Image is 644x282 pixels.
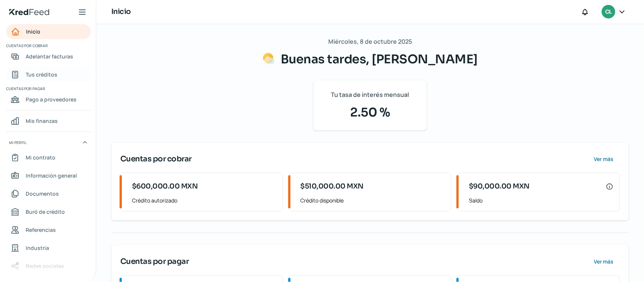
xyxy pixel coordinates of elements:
span: Pago a proveedores [26,95,77,104]
span: Cuentas por cobrar [6,42,90,49]
span: Cuentas por pagar [6,85,90,92]
span: Buenas tardes, [PERSON_NAME] [281,52,478,67]
span: Miércoles, 8 de octubre 2025 [328,36,412,47]
a: Mi contrato [6,150,91,165]
span: Redes sociales [26,261,64,271]
span: CL [605,8,612,17]
span: Información general [26,171,77,180]
img: Saludos [263,52,275,64]
button: Ver más [588,152,620,167]
a: Redes sociales [6,259,91,274]
a: Mis finanzas [6,113,91,129]
span: Mi contrato [26,153,55,162]
span: Mis finanzas [26,116,58,126]
a: Tus créditos [6,67,91,82]
a: Adelantar facturas [6,49,91,64]
a: Pago a proveedores [6,92,91,107]
span: 2.50 % [323,103,418,121]
a: Referencias [6,222,91,238]
span: Tus créditos [26,70,57,79]
span: Documentos [26,189,59,198]
button: Ver más [588,254,620,269]
span: $510,000.00 MXN [301,181,364,192]
span: Saldo [469,196,613,205]
span: Ver más [594,259,614,264]
span: Adelantar facturas [26,52,73,61]
span: Tu tasa de interés mensual [331,89,409,100]
a: Buró de crédito [6,204,91,219]
span: Inicio [26,27,40,36]
span: Crédito autorizado [132,196,277,205]
span: Mi perfil [9,139,26,146]
h1: Inicio [111,6,131,17]
span: Buró de crédito [26,207,65,216]
span: Ver más [594,156,614,162]
span: Industria [26,243,49,253]
a: Documentos [6,186,91,201]
a: Industria [6,241,91,256]
span: $600,000.00 MXN [132,181,198,192]
span: Cuentas por cobrar [120,153,192,165]
a: Inicio [6,24,91,39]
a: Información general [6,168,91,183]
span: $90,000.00 MXN [469,181,530,192]
span: Crédito disponible [301,196,445,205]
span: Referencias [26,225,56,234]
span: Cuentas por pagar [120,256,189,267]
